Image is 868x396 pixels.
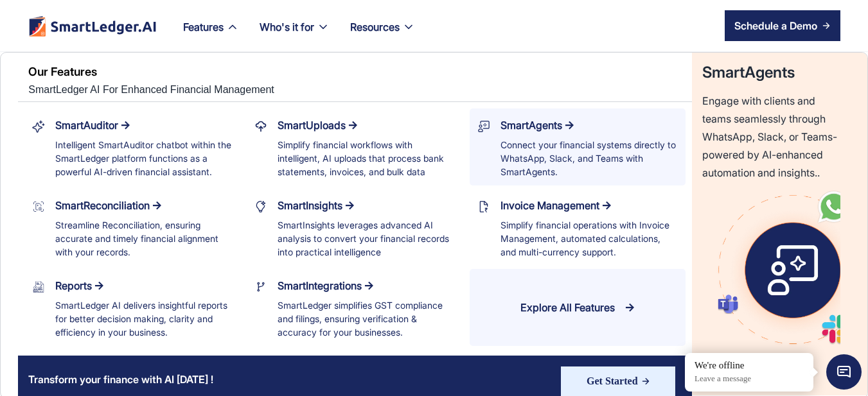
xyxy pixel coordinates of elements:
div: SmartLedger AI For Enhanced Financial Management [28,81,691,101]
div: Reports [55,277,92,295]
div: Schedule a Demo [734,18,817,33]
div: Simplify financial operations with Invoice Management, automated calculations, and multi-currency... [500,218,678,259]
div: Explore All Features [520,298,615,316]
div: Features [173,18,249,51]
div: SmartLedger AI delivers insightful reports for better decision making, clarity and efficiency in ... [55,298,233,339]
div: SmartUploads [278,116,346,134]
div: Simplify financial workflows with intelligent, AI uploads that process bank statements, invoices,... [278,138,455,178]
div: Invoice Management [500,196,599,214]
div: SmartInsights leverages advanced AI analysis to convert your financial records into practical int... [278,218,455,259]
a: home [28,15,157,37]
a: ReportsSmartLedger AI delivers insightful reports for better decision making, clarity and efficie... [24,269,240,346]
div: Who's it for [260,18,314,36]
div: Connect your financial systems directly to WhatsApp, Slack, and Teams with SmartAgents. [500,138,678,178]
div: Features [183,18,224,36]
div: We're offline [695,359,804,372]
div: Our Features [28,63,691,81]
div: Resources [340,18,425,51]
a: Explore All Features [470,269,686,346]
img: arrow right icon [822,22,830,30]
div: Engage with clients and teams seamlessly through WhatsApp, Slack, or Teams-powered by AI-enhanced... [702,92,840,141]
div: Get Started [587,372,638,390]
a: Invoice ManagementSimplify financial operations with Invoice Management, automated calculations, ... [470,189,686,266]
div: SmartAgents [500,116,562,134]
a: Schedule a Demo [725,10,840,41]
a: SmartReconciliationStreamline Reconciliation, ensuring accurate and timely financial alignment wi... [24,189,240,266]
a: SmartIntegrationsSmartLedger simplifies GST compliance and filings, ensuring verification & accur... [247,269,463,346]
img: Arrow Right Blue [642,377,650,385]
div: SmartReconciliation [55,196,150,214]
a: SmartInsightsSmartInsights leverages advanced AI analysis to convert your financial records into ... [247,189,463,266]
img: footer logo [28,15,157,37]
div: SmartAuditor [55,116,118,134]
div: Who's it for [249,18,340,51]
div: SmartLedger simplifies GST compliance and filings, ensuring verification & accuracy for your busi... [278,298,455,339]
a: SmartAgentsConnect your financial systems directly to WhatsApp, Slack, and Teams with SmartAgents. [470,108,686,185]
div: Streamline Reconciliation, ensuring accurate and timely financial alignment with your records. [55,218,233,259]
span: Chat Widget [826,354,862,390]
div: Intelligent SmartAuditor chatbot within the SmartLedger platform functions as a powerful AI-drive... [55,138,233,178]
a: SmartAuditorIntelligent SmartAuditor chatbot within the SmartLedger platform functions as a power... [24,108,240,185]
div: SmartIntegrations [278,277,362,295]
a: SmartUploadsSimplify financial workflows with intelligent, AI uploads that process bank statement... [247,108,463,185]
p: Leave a message [695,374,804,384]
div: SmartInsights [278,196,342,214]
div: SmartAgents [702,64,840,82]
div: Resources [350,18,400,36]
